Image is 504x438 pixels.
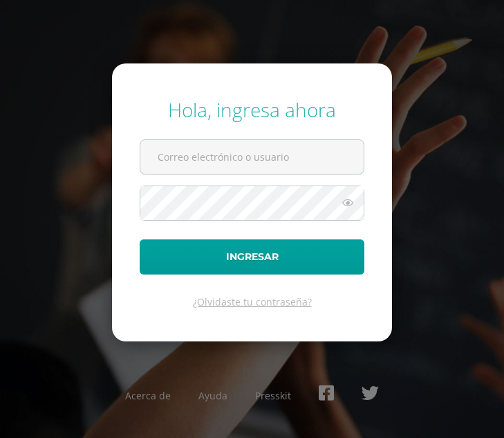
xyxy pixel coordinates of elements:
[140,140,364,174] input: Correo electrónico o usuario
[140,97,364,123] div: Hola, ingresa ahora
[125,389,171,402] a: Acerca de
[198,389,227,402] a: Ayuda
[140,239,364,275] button: Ingresar
[255,389,291,402] a: Presskit
[193,295,312,308] a: ¿Olvidaste tu contraseña?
